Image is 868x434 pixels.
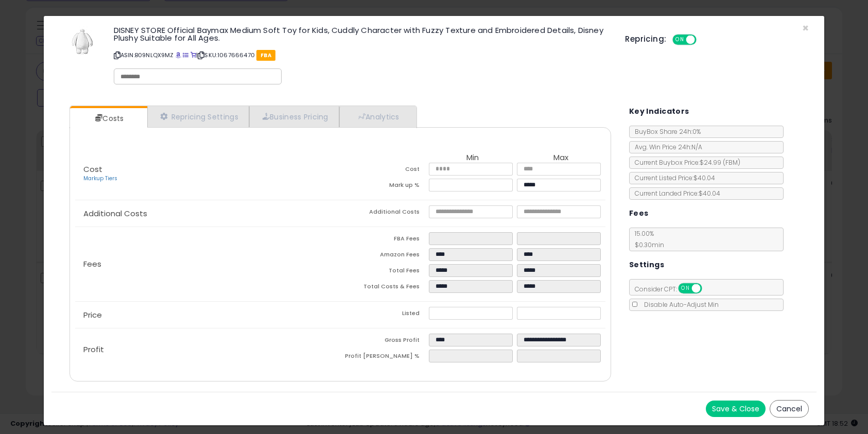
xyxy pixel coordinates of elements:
[340,264,429,280] td: Total Fees
[256,50,275,61] span: FBA
[630,240,664,249] span: $0.30 min
[706,401,766,417] button: Save & Close
[630,229,664,249] span: 15.00 %
[802,21,809,36] span: ×
[190,51,196,59] a: Your listing only
[75,345,340,354] p: Profit
[630,127,701,136] span: BuyBox Share 24h: 0%
[249,106,339,127] a: Business Pricing
[700,158,740,167] span: $24.99
[679,284,692,293] span: ON
[700,284,717,293] span: OFF
[114,26,610,42] h3: DISNEY STORE Official Baymax Medium Soft Toy for Kids, Cuddly Character with Fuzzy Texture and Em...
[340,350,429,366] td: Profit [PERSON_NAME] %
[723,158,740,167] span: ( FBM )
[67,26,98,57] img: 31lL5gOXoRL._SL60_.jpg
[674,36,687,44] span: ON
[340,248,429,264] td: Amazon Fees
[639,300,719,309] span: Disable Auto-Adjust Min
[629,258,664,271] h5: Settings
[340,179,429,195] td: Mark up %
[75,165,340,183] p: Cost
[340,205,429,221] td: Additional Costs
[340,334,429,350] td: Gross Profit
[70,108,146,129] a: Costs
[75,311,340,319] p: Price
[630,173,715,182] span: Current Listed Price: $40.04
[695,36,711,44] span: OFF
[75,260,340,268] p: Fees
[629,105,689,118] h5: Key Indicators
[340,163,429,179] td: Cost
[630,189,720,198] span: Current Landed Price: $40.04
[183,51,188,59] a: All offer listings
[630,158,740,167] span: Current Buybox Price:
[340,307,429,323] td: Listed
[630,143,702,151] span: Avg. Win Price 24h: N/A
[339,106,415,127] a: Analytics
[176,51,181,59] a: BuyBox page
[429,153,517,163] th: Min
[630,285,716,293] span: Consider CPT:
[114,47,610,63] p: ASIN: B09NLQX9MZ | SKU: 1067666470
[770,400,809,418] button: Cancel
[75,210,340,218] p: Additional Costs
[625,35,666,43] h5: Repricing:
[147,106,249,127] a: Repricing Settings
[517,153,605,163] th: Max
[340,280,429,296] td: Total Costs & Fees
[340,232,429,248] td: FBA Fees
[629,207,649,220] h5: Fees
[83,175,117,182] a: Markup Tiers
